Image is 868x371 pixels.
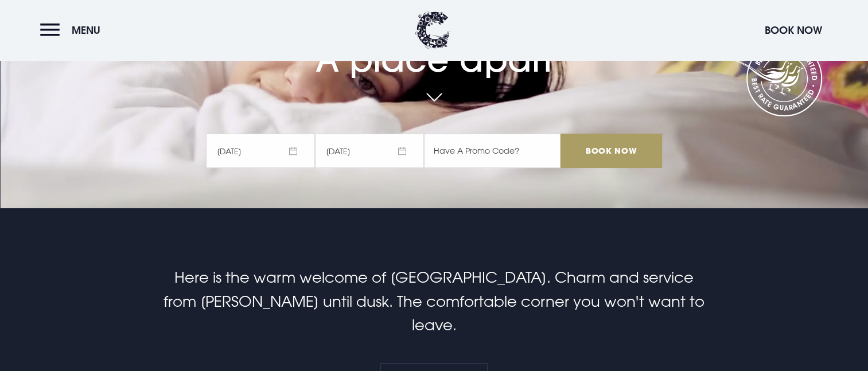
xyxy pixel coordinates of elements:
button: Menu [40,18,106,42]
span: Menu [72,24,100,37]
input: Book Now [560,134,661,168]
span: [DATE] [315,134,424,168]
span: [DATE] [206,134,315,168]
p: Here is the warm welcome of [GEOGRAPHIC_DATA]. Charm and service from [PERSON_NAME] until dusk. T... [161,265,707,337]
input: Have A Promo Code? [424,134,560,168]
button: Book Now [759,18,828,42]
img: Clandeboye Lodge [415,11,450,49]
h1: A place apart [206,16,661,80]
